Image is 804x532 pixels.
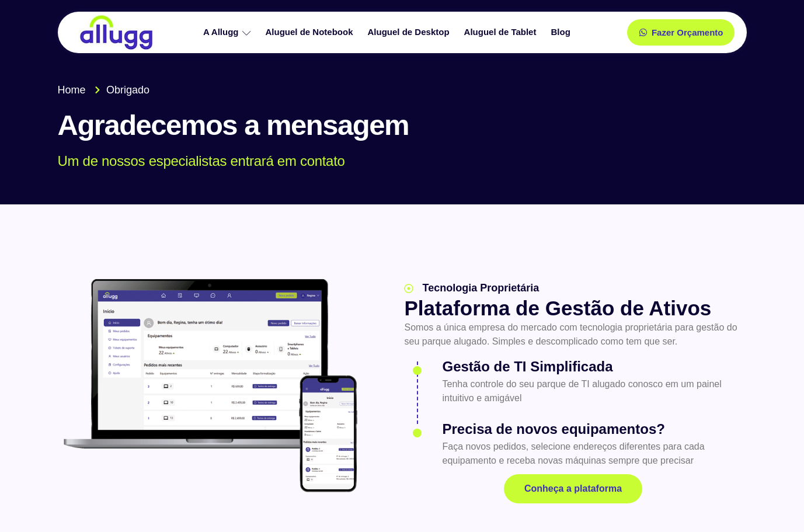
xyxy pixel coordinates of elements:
[524,484,622,493] span: Conheça a plataforma
[78,15,154,50] img: locação de TI é Allugg
[58,274,364,498] img: plataforma allugg
[545,22,579,43] a: Blog
[652,28,723,37] span: Fazer Orçamento
[260,22,362,43] a: Aluguel de Notebook
[442,419,742,440] h3: Precisa de novos equipamentos?
[103,82,149,98] span: Obrigado
[458,22,545,43] a: Aluguel de Tablet
[197,22,260,43] a: A Allugg
[746,476,804,532] iframe: Chat Widget
[442,377,742,405] p: Tenha controle do seu parque de TI alugado conosco em um painel intuitivo e amigável
[58,153,730,170] p: Um de nossos especialistas entrará em contato
[404,321,742,349] p: Somos a única empresa do mercado com tecnologia proprietária para gestão do seu parque alugado. S...
[58,82,86,98] span: Home
[442,356,742,377] h3: Gestão de TI Simplificada
[58,110,747,141] h1: Agradecemos a mensagem
[362,22,458,43] a: Aluguel de Desktop
[504,474,642,503] a: Conheça a plataforma
[442,440,742,468] p: Faça novos pedidos, selecione endereços diferentes para cada equipamento e receba novas máquinas ...
[419,280,539,296] span: Tecnologia Proprietária
[404,296,742,321] h2: Plataforma de Gestão de Ativos
[627,19,735,46] a: Fazer Orçamento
